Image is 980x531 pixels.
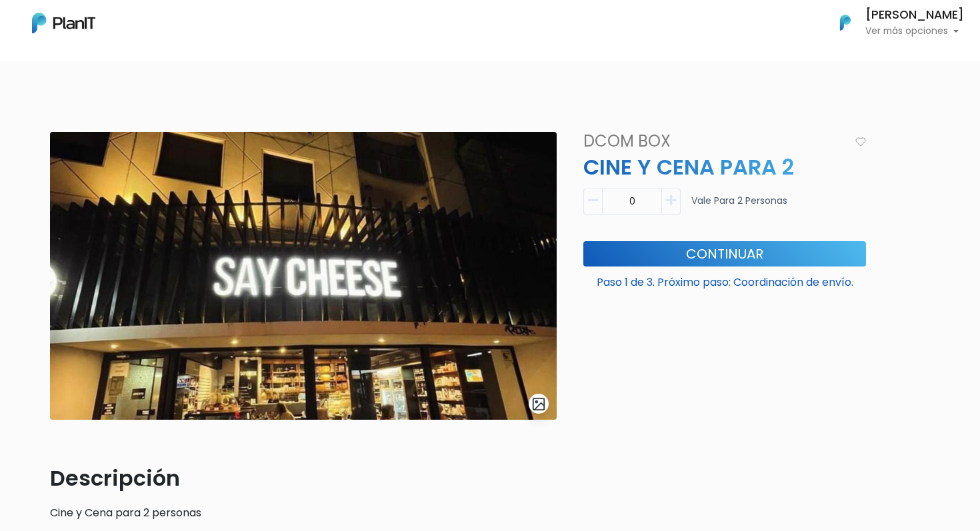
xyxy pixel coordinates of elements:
[50,462,557,494] p: Descripción
[50,132,557,420] img: WhatsApp_Image_2024-05-31_at_10.12.15.jpeg
[583,269,866,290] p: Paso 1 de 3. Próximo paso: Coordinación de envío.
[575,132,849,151] h4: Dcom Box
[583,241,866,266] button: Continuar
[831,8,860,37] img: PlanIt Logo
[865,9,964,21] h6: [PERSON_NAME]
[691,194,787,220] p: Vale para 2 personas
[531,396,547,412] img: gallery-light
[855,137,866,147] img: heart_icon
[823,5,964,40] button: PlanIt Logo [PERSON_NAME] Ver más opciones
[32,13,95,33] img: PlanIt Logo
[865,27,964,36] p: Ver más opciones
[50,505,557,521] p: Cine y Cena para 2 personas
[575,151,874,183] p: CINE Y CENA PARA 2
